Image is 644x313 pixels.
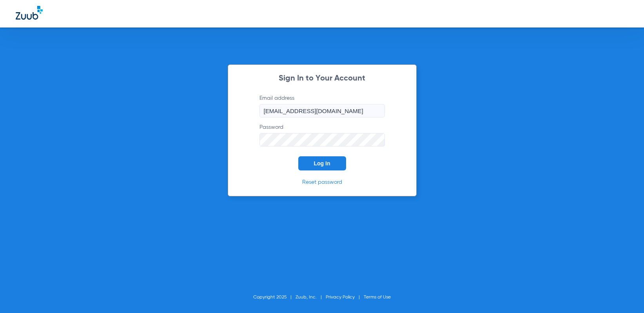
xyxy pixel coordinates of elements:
[326,295,355,300] a: Privacy Policy
[314,160,330,167] span: Log In
[259,133,385,146] input: Password
[259,104,385,117] input: Email address
[296,293,326,301] li: Zuub, Inc.
[302,179,342,185] a: Reset password
[298,156,346,170] button: Log In
[248,75,397,82] h2: Sign In to Your Account
[259,94,385,117] label: Email address
[364,295,391,300] a: Terms of Use
[605,275,644,313] iframe: Chat Widget
[253,293,296,301] li: Copyright 2025
[16,6,43,20] img: Zuub Logo
[259,123,385,146] label: Password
